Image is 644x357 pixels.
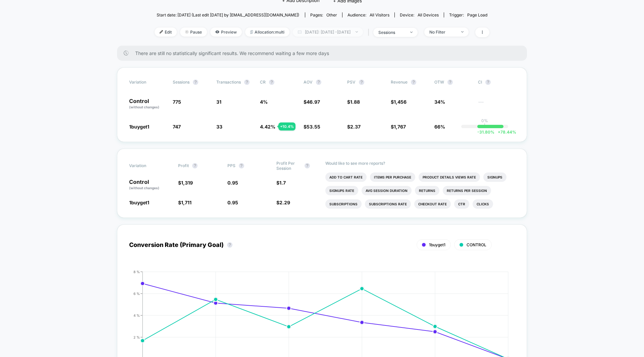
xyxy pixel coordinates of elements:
[178,163,189,168] span: Profit
[129,161,166,171] span: Variation
[366,28,373,37] span: |
[216,99,221,105] span: 31
[359,80,364,85] button: ?
[350,99,360,105] span: 1.88
[370,172,415,182] li: Items Per Purchase
[394,12,444,17] span: Device:
[326,12,337,17] span: other
[276,161,301,171] span: Profit Per Session
[216,80,241,85] span: Transactions
[178,180,193,186] span: $
[415,186,439,195] li: Returns
[227,180,238,186] span: 0.95
[173,124,181,130] span: 747
[192,163,198,168] button: ?
[276,180,286,186] span: $
[129,105,159,109] span: (without changes)
[307,99,320,105] span: 46.97
[494,130,516,135] span: 78.44 %
[304,124,320,130] span: $
[394,99,407,105] span: 1,456
[260,80,266,85] span: CR
[467,242,486,247] span: CONTROL
[227,242,232,248] button: ?
[362,186,412,195] li: Avg Session Duration
[298,30,302,34] img: calendar
[185,30,189,34] img: end
[216,124,222,130] span: 33
[239,163,244,168] button: ?
[304,99,320,105] span: $
[350,124,361,130] span: 2.37
[484,123,485,128] p: |
[173,80,190,85] span: Sessions
[210,28,242,37] span: Preview
[454,199,469,209] li: Ctr
[461,31,464,33] img: end
[129,80,166,85] span: Variation
[260,99,268,105] span: 4 %
[269,80,274,85] button: ?
[443,186,491,195] li: Returns Per Session
[434,99,445,105] span: 34%
[316,80,321,85] button: ?
[245,28,289,37] span: Allocation: multi
[418,12,439,17] span: all devices
[193,80,198,85] button: ?
[325,199,362,209] li: Subscriptions
[157,12,299,17] span: Start date: [DATE] (Last edit [DATE] by [EMAIL_ADDRESS][DOMAIN_NAME])
[129,124,149,130] span: 1buyget1
[133,335,140,339] tspan: 2 %
[260,124,275,130] span: 4.42 %
[434,80,471,85] span: OTW
[133,313,140,317] tspan: 4 %
[181,180,193,186] span: 1,319
[378,30,405,35] div: sessions
[483,172,506,182] li: Signups
[391,80,408,85] span: Revenue
[227,163,235,168] span: PPS
[419,172,480,182] li: Product Details Views Rate
[279,200,290,205] span: 2.29
[347,80,356,85] span: PSV
[276,200,290,205] span: $
[160,30,163,34] img: edit
[325,172,367,182] li: Add To Cart Rate
[356,31,358,33] img: end
[129,179,171,191] p: Control
[279,180,286,186] span: 1.7
[365,199,411,209] li: Subscriptions Rate
[250,30,253,34] img: rebalance
[478,80,515,85] span: CI
[173,99,181,105] span: 775
[305,163,310,168] button: ?
[244,80,250,85] button: ?
[129,186,159,190] span: (without changes)
[447,80,453,85] button: ?
[304,80,313,85] span: AOV
[135,50,514,56] span: There are still no statistically significant results. We recommend waiting a few more days
[394,124,406,130] span: 1,767
[129,98,166,110] p: Control
[181,200,192,205] span: 1,711
[278,122,296,131] div: + 10.4 %
[227,200,238,205] span: 0.95
[434,124,445,130] span: 66%
[429,242,445,247] span: 1buyget1
[391,124,406,130] span: $
[411,80,416,85] button: ?
[347,124,361,130] span: $
[410,32,413,33] img: end
[478,100,515,110] span: ---
[129,200,149,205] span: 1buyget1
[498,130,500,135] span: +
[307,124,320,130] span: 53.55
[293,28,363,37] span: [DATE]: [DATE] - [DATE]
[473,199,493,209] li: Clicks
[449,12,487,17] div: Trigger:
[310,12,337,17] div: Pages:
[180,28,207,37] span: Pause
[347,99,360,105] span: $
[325,161,515,166] p: Would like to see more reports?
[178,200,192,205] span: $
